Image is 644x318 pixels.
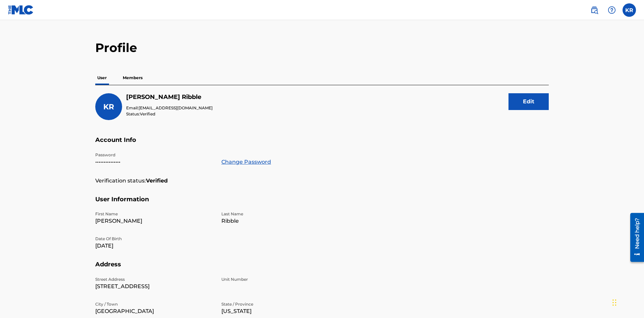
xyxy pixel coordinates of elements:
[146,177,168,185] strong: Verified
[95,301,213,307] p: City / Town
[605,3,619,17] div: Help
[95,177,146,185] p: Verification status:
[95,136,549,152] h5: Account Info
[95,40,549,55] h2: Profile
[95,158,213,166] p: •••••••••••••••
[103,102,114,111] span: KR
[221,301,339,307] p: State / Province
[95,217,213,225] p: [PERSON_NAME]
[95,276,213,282] p: Street Address
[95,152,213,158] p: Password
[121,71,145,85] p: Members
[8,5,34,15] img: MLC Logo
[221,158,271,166] a: Change Password
[95,196,549,211] h5: User Information
[221,307,339,315] p: [US_STATE]
[95,236,213,242] p: Date Of Birth
[221,276,339,282] p: Unit Number
[588,3,601,17] a: Public Search
[95,307,213,315] p: [GEOGRAPHIC_DATA]
[610,286,644,318] iframe: Chat Widget
[95,242,213,250] p: [DATE]
[608,6,616,14] img: help
[95,211,213,217] p: First Name
[140,111,155,116] span: Verified
[508,93,549,110] button: Edit
[126,111,213,117] p: Status:
[623,3,636,17] div: User Menu
[95,261,549,276] h5: Address
[612,293,616,313] div: Drag
[139,105,213,110] span: [EMAIL_ADDRESS][DOMAIN_NAME]
[590,6,598,14] img: search
[221,217,339,225] p: Ribble
[126,93,213,101] h5: Krystal Ribble
[95,282,213,290] p: [STREET_ADDRESS]
[221,211,339,217] p: Last Name
[625,210,644,265] iframe: Resource Center
[95,71,109,85] p: User
[126,105,213,111] p: Email:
